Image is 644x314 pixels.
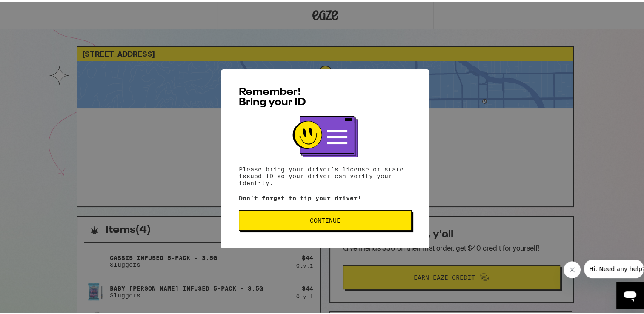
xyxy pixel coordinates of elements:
[239,193,412,200] p: Don't forget to tip your driver!
[239,208,412,229] button: Continue
[564,260,581,277] iframe: Close message
[584,258,644,277] iframe: Message from company
[616,280,644,307] iframe: Button to launch messaging window
[5,6,61,13] span: Hi. Need any help?
[239,164,412,185] p: Please bring your driver's license or state issued ID so your driver can verify your identity.
[310,216,341,222] span: Continue
[239,86,306,106] span: Remember! Bring your ID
